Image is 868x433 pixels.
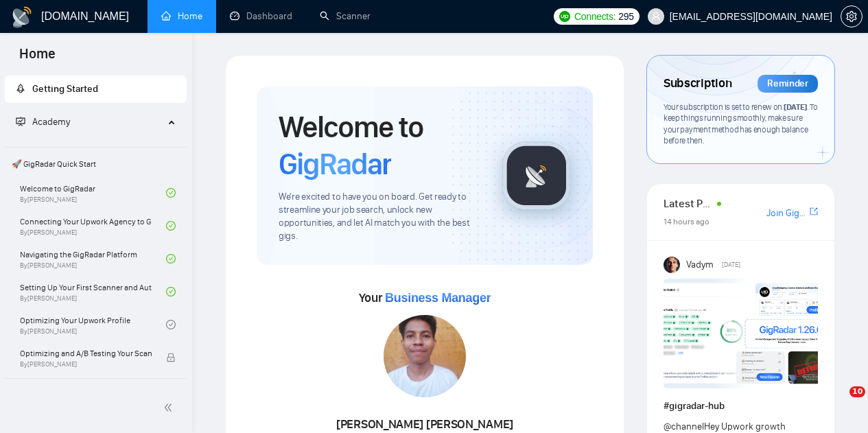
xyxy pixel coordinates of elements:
span: Optimizing and A/B Testing Your Scanner for Better Results [20,347,152,360]
span: Connects: [574,9,615,24]
span: 👑 Agency Success with GigRadar [6,382,185,409]
img: logo [11,6,33,28]
span: check-circle [166,320,176,329]
span: Subscription [664,72,731,95]
span: check-circle [166,188,176,198]
span: user [651,12,661,21]
a: Navigating the GigRadar PlatformBy[PERSON_NAME] [20,244,166,274]
span: fund-projection-screen [16,117,25,126]
span: 295 [618,9,633,24]
span: Business Manager [385,291,491,305]
span: 🚀 GigRadar Quick Start [6,150,185,178]
span: setting [841,11,862,22]
span: double-left [163,401,177,414]
span: Getting Started [32,83,98,95]
span: By [PERSON_NAME] [20,360,152,368]
span: lock [166,353,176,362]
a: dashboardDashboard [230,10,292,22]
span: Your [359,290,491,305]
span: rocket [16,84,25,93]
span: check-circle [166,254,176,264]
span: @channel [664,421,704,432]
span: check-circle [166,287,176,296]
span: GigRadar [279,145,391,183]
a: Welcome to GigRadarBy[PERSON_NAME] [20,178,166,208]
img: F09AC4U7ATU-image.png [664,279,828,388]
img: 1701268900228-WhatsApp%20Image%202023-10-26%20at%2020.25.47.jpeg [384,315,466,397]
img: gigradar-logo.png [502,141,571,210]
h1: # gigradar-hub [664,399,818,414]
span: Latest Posts from the GigRadar Community [664,195,713,212]
a: homeHome [161,10,202,22]
span: Academy [16,116,70,128]
a: setting [841,11,863,22]
img: upwork-logo.png [559,11,570,22]
iframe: Intercom live chat [821,386,854,419]
a: Join GigRadar Slack Community [766,206,807,221]
a: export [810,205,818,218]
span: 14 hours ago [664,217,709,226]
span: [DATE] [722,259,740,271]
button: setting [841,5,863,27]
span: We're excited to have you on board. Get ready to streamline your job search, unlock new opportuni... [279,191,480,243]
a: Setting Up Your First Scanner and Auto-BidderBy[PERSON_NAME] [20,277,166,307]
span: export [810,206,818,217]
span: Academy [32,116,70,128]
span: Home [8,44,67,73]
a: searchScanner [320,10,371,22]
span: Your subscription is set to renew on . To keep things running smoothly, make sure your payment me... [664,102,818,146]
span: Vadym [686,257,714,272]
h1: Welcome to [279,108,480,183]
a: Optimizing Your Upwork ProfileBy[PERSON_NAME] [20,309,166,340]
span: [DATE] [784,102,807,112]
span: check-circle [166,221,176,231]
img: Vadym [664,257,680,273]
div: Reminder [758,75,818,93]
span: 10 [849,386,865,397]
li: Getting Started [5,75,187,103]
a: Connecting Your Upwork Agency to GigRadarBy[PERSON_NAME] [20,211,166,241]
